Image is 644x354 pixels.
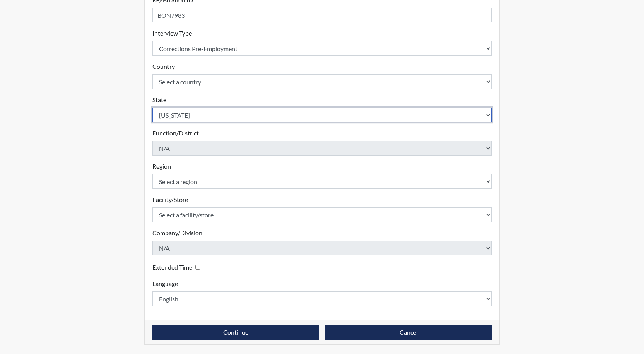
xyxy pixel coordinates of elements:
label: Facility/Store [152,195,188,204]
label: Region [152,162,171,171]
label: Language [152,279,178,288]
button: Continue [152,325,319,340]
label: Company/Division [152,228,202,238]
label: Country [152,62,175,71]
label: Extended Time [152,263,192,272]
label: Function/District [152,128,199,138]
label: State [152,95,166,104]
input: Insert a Registration ID, which needs to be a unique alphanumeric value for each interviewee [152,8,492,22]
div: Checking this box will provide the interviewee with an accomodation of extra time to answer each ... [152,262,203,273]
button: Cancel [325,325,492,340]
label: Interview Type [152,29,192,38]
